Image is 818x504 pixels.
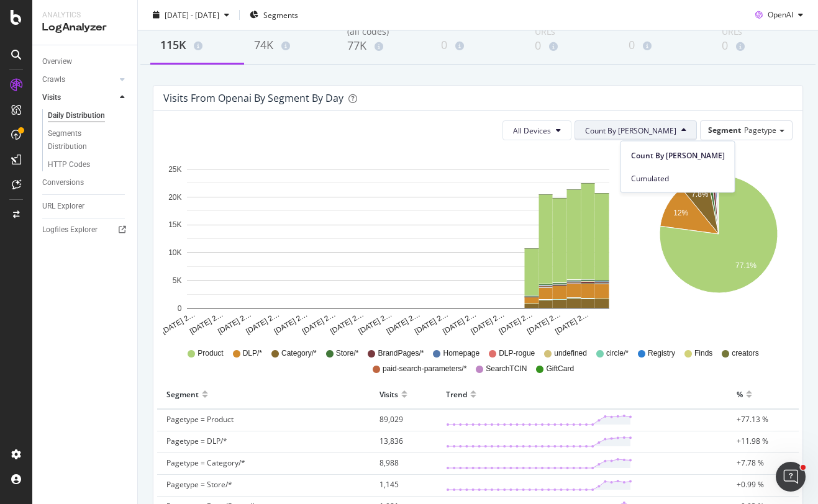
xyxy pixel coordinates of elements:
span: DLP-rogue [499,348,535,359]
text: 10K [168,248,181,257]
span: +7.78 % [737,457,764,468]
span: circle/* [606,348,629,359]
div: 0 [722,38,796,54]
span: 13,836 [379,436,403,446]
a: Logfiles Explorer [42,223,129,236]
div: Daily Distribution [48,109,105,122]
text: 25K [168,165,181,174]
span: +0.99 % [737,479,764,490]
iframe: Intercom live chat [776,462,806,492]
text: 7.8% [691,190,709,199]
div: 0 [535,38,609,54]
span: Count By Day [585,125,676,136]
span: creators [732,348,758,359]
span: 8,988 [379,457,399,468]
a: URL Explorer [42,200,129,213]
div: Visits [379,384,398,404]
text: 77.1% [735,261,757,270]
div: 0 [441,37,515,53]
a: Crawls [42,73,116,86]
span: [DATE] - [DATE] [165,9,219,20]
div: Analytics [42,10,127,20]
a: Segments Distribution [48,127,129,153]
div: Crawls [42,73,65,86]
svg: A chart. [163,150,632,336]
text: 20K [168,193,181,202]
span: Segments [263,9,298,20]
span: +11.98 % [737,436,768,446]
button: Count By [PERSON_NAME] [575,120,697,140]
span: Pagetype = DLP/* [166,436,227,446]
span: Category/* [281,348,317,359]
div: LogAnalyzer [42,20,127,35]
div: URL Explorer [42,200,84,213]
div: 0 [629,37,702,53]
div: Trend [446,384,467,404]
text: 15K [168,221,181,230]
span: BrandPages/* [378,348,424,359]
span: +77.13 % [737,414,768,425]
span: Homepage [443,348,479,359]
span: Pagetype = Category/* [166,457,245,468]
a: Visits [42,91,116,104]
div: Overview [42,55,72,68]
div: Segments Distribution [48,127,117,153]
span: OpenAI [768,9,793,20]
span: DLP/* [243,348,262,359]
span: Pagetype = Product [166,414,234,425]
svg: A chart. [645,150,793,336]
div: 74K [254,37,328,53]
text: 0 [178,304,182,313]
span: Cumulated [631,173,725,184]
div: Visits [42,91,61,104]
span: undefined [554,348,587,359]
div: Logfiles Explorer [42,223,98,236]
span: SearchTCIN [486,364,527,374]
span: Product [198,348,223,359]
div: Segment [166,384,199,404]
span: Count By Day [631,150,725,161]
a: Overview [42,55,129,68]
div: Conversions [42,176,84,189]
button: All Devices [502,120,571,140]
span: Pagetype [744,125,776,135]
div: HTTP Codes [48,158,90,171]
div: Visits from openai by Segment by Day [163,92,343,104]
span: Segment [708,125,741,135]
button: OpenAI [750,5,808,25]
a: Daily Distribution [48,109,129,122]
button: Segments [245,5,303,25]
a: Conversions [42,176,129,189]
span: All Devices [513,125,551,136]
span: GiftCard [546,364,574,374]
button: [DATE] - [DATE] [148,5,234,25]
a: HTTP Codes [48,158,129,171]
div: 77K [347,38,421,54]
text: 5K [173,276,182,285]
div: % [737,384,743,404]
span: 89,029 [379,414,403,425]
span: Finds [694,348,712,359]
text: 12% [673,209,688,217]
span: Pagetype = Store/* [166,479,232,490]
div: 115K [160,37,234,53]
span: Store/* [336,348,359,359]
span: 1,145 [379,479,399,490]
span: paid-search-parameters/* [383,364,466,374]
span: Registry [648,348,675,359]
